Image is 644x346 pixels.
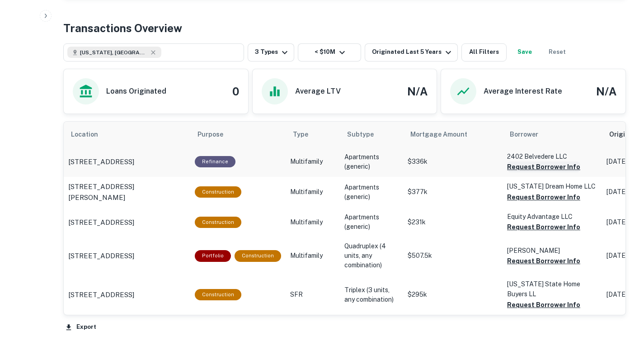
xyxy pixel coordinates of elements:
[484,86,562,97] h6: Average Interest Rate
[68,217,134,228] p: [STREET_ADDRESS]
[410,129,479,140] span: Mortgage Amount
[507,212,597,222] p: Equity Advantage LLC
[372,47,454,58] div: Originated Last 5 Years
[195,250,231,261] div: This is a portfolio loan with 2 properties
[80,48,148,57] span: [US_STATE], [GEOGRAPHIC_DATA]
[295,86,341,97] h6: Average LTV
[190,122,286,147] th: Purpose
[407,83,428,100] h4: N/A
[71,129,110,140] span: Location
[344,242,399,270] p: Quadruplex (4 units, any combination)
[195,289,241,300] div: This loan purpose was for construction
[286,122,340,147] th: Type
[68,156,134,167] p: [STREET_ADDRESS]
[507,152,597,161] p: 2402 Belvedere LLC
[344,213,399,232] p: Apartments (generic)
[235,250,281,261] div: This loan purpose was for construction
[340,122,403,147] th: Subtype
[507,246,597,256] p: [PERSON_NAME]
[543,43,572,62] button: Reset
[510,43,539,62] button: Save your search to get updates of matches that match your search criteria.
[290,187,335,197] p: Multifamily
[64,122,625,315] div: scrollable content
[599,274,644,317] iframe: Chat Widget
[510,129,538,140] span: Borrower
[68,289,134,300] p: [STREET_ADDRESS]
[293,129,308,140] span: Type
[197,129,235,140] span: Purpose
[344,152,399,171] p: Apartments (generic)
[64,122,190,147] th: Location
[344,183,399,202] p: Apartments (generic)
[507,161,580,172] button: Request Borrower Info
[68,289,186,300] a: [STREET_ADDRESS]
[347,129,374,140] span: Subtype
[232,83,239,100] h4: 0
[195,156,235,167] div: This loan purpose was for refinancing
[344,285,399,304] p: Triplex (3 units, any combination)
[248,43,294,62] button: 3 Types
[507,256,580,266] button: Request Borrower Info
[195,186,241,198] div: This loan purpose was for construction
[408,290,498,299] p: $295k
[68,251,134,261] p: [STREET_ADDRESS]
[68,217,186,228] a: [STREET_ADDRESS]
[507,299,580,310] button: Request Borrower Info
[596,83,616,100] h4: N/A
[106,86,166,97] h6: Loans Originated
[403,122,503,147] th: Mortgage Amount
[290,290,335,299] p: SFR
[298,43,361,62] button: < $10M
[408,251,498,261] p: $507.5k
[290,218,335,227] p: Multifamily
[68,181,186,203] a: [STREET_ADDRESS][PERSON_NAME]
[68,156,186,167] a: [STREET_ADDRESS]
[507,279,597,299] p: [US_STATE] State Home Buyers LL
[507,192,580,203] button: Request Borrower Info
[365,43,458,62] button: Originated Last 5 Years
[63,321,99,334] button: Export
[195,217,241,228] div: This loan purpose was for construction
[68,251,186,261] a: [STREET_ADDRESS]
[507,181,597,191] p: [US_STATE] Dream Home LLC
[290,157,335,166] p: Multifamily
[507,222,580,232] button: Request Borrower Info
[461,43,507,62] button: All Filters
[63,20,182,36] h4: Transactions Overview
[290,251,335,261] p: Multifamily
[408,157,498,166] p: $336k
[408,187,498,197] p: $377k
[503,122,602,147] th: Borrower
[408,218,498,227] p: $231k
[63,43,244,62] button: [US_STATE], [GEOGRAPHIC_DATA]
